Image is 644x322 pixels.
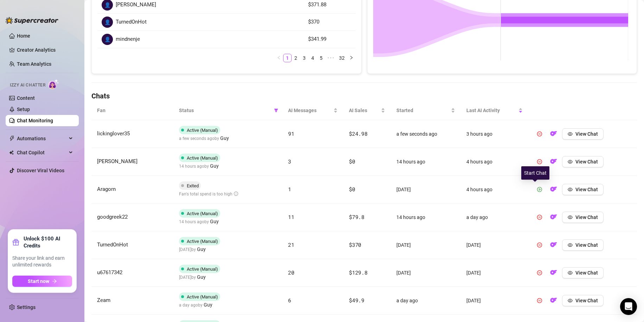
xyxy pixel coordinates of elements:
[204,301,212,309] span: Guy
[349,56,353,60] span: right
[575,298,598,303] span: View Chat
[17,33,30,39] a: Home
[91,101,173,120] th: Fan
[17,118,53,123] a: Chat Monitoring
[273,105,280,116] span: filter
[337,54,347,62] a: 32
[562,156,604,167] button: View Chat
[187,183,199,188] span: Exited
[97,214,128,220] span: goodgreek22
[550,186,557,193] img: OF
[347,54,356,62] button: right
[48,79,59,89] img: AI Chatter
[550,241,557,248] img: OF
[277,56,281,60] span: left
[17,304,36,310] a: Settings
[620,298,637,315] div: Open Intercom Messenger
[461,120,528,148] td: 3 hours ago
[97,186,116,192] span: Aragorn
[349,158,355,165] span: $0
[548,216,559,221] a: OF
[548,160,559,166] a: OF
[97,130,130,137] span: lickinglover35
[179,275,206,280] span: [DATE] by
[24,235,72,249] strong: Unlock $100 AI Credits
[325,54,337,62] span: •••
[568,270,573,275] span: eye
[6,17,58,24] img: logo-BBDzfeDw.svg
[349,186,355,193] span: $0
[548,188,559,194] a: OF
[288,269,294,276] span: 20
[396,107,449,114] span: Started
[288,158,291,165] span: 3
[461,231,528,259] td: [DATE]
[210,162,219,170] span: Guy
[187,155,218,161] span: Active (Manual)
[568,243,573,247] span: eye
[288,213,294,220] span: 11
[220,134,229,142] span: Guy
[9,136,15,141] span: thunderbolt
[275,54,283,62] button: left
[391,231,461,259] td: [DATE]
[575,214,598,220] span: View Chat
[466,107,517,114] span: Last AI Activity
[197,245,206,253] span: Guy
[548,299,559,305] a: OF
[562,184,604,195] button: View Chat
[349,213,364,220] span: $79.8
[97,297,110,303] span: Zeam
[288,130,294,137] span: 91
[562,212,604,223] button: View Chat
[97,158,138,165] span: [PERSON_NAME]
[575,270,598,276] span: View Chat
[349,130,367,137] span: $24.98
[282,101,343,120] th: AI Messages
[9,150,14,155] img: Chat Copilot
[283,54,292,62] li: 1
[562,128,604,140] button: View Chat
[461,204,528,231] td: a day ago
[102,34,113,45] div: 👤
[17,168,64,173] a: Discover Viral Videos
[179,247,206,252] span: [DATE] by
[548,239,559,251] button: OF
[461,176,528,204] td: 4 hours ago
[461,287,528,315] td: [DATE]
[349,297,364,304] span: $49.9
[391,287,461,315] td: a day ago
[461,259,528,287] td: [DATE]
[102,17,113,28] div: 👤
[308,1,351,9] article: $371.88
[17,61,51,67] a: Team Analytics
[347,54,356,62] li: Next Page
[197,273,206,281] span: Guy
[548,128,559,140] button: OF
[308,18,351,26] article: $370
[337,54,347,62] li: 32
[550,297,557,304] img: OF
[187,266,218,272] span: Active (Manual)
[548,184,559,195] button: OF
[275,54,283,62] li: Previous Page
[391,204,461,231] td: 14 hours ago
[12,276,72,287] button: Start nowarrow-right
[550,130,557,137] img: OF
[12,239,19,246] span: gift
[537,187,542,192] span: play-circle
[537,215,542,220] span: pause-circle
[308,35,351,44] article: $341.99
[461,101,528,120] th: Last AI Activity
[210,218,219,225] span: Guy
[234,192,238,196] span: info-circle
[548,295,559,306] button: OF
[391,101,461,120] th: Started
[521,166,549,180] div: Start Chat
[288,241,294,248] span: 21
[391,120,461,148] td: a few seconds ago
[349,241,361,248] span: $370
[17,95,35,101] a: Content
[391,259,461,287] td: [DATE]
[28,278,49,284] span: Start now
